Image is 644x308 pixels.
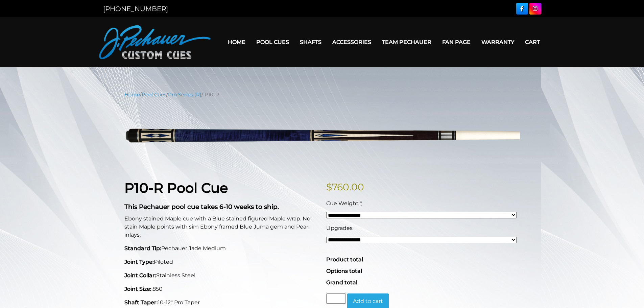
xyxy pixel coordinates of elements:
a: Team Pechauer [377,33,437,51]
a: Pool Cues [142,92,166,98]
img: Pechauer Custom Cues [99,25,211,59]
a: [PHONE_NUMBER] [103,5,168,13]
bdi: 760.00 [326,181,364,193]
a: Home [124,92,140,98]
strong: Joint Size: [124,286,151,292]
p: Stainless Steel [124,271,318,280]
p: Ebony stained Maple cue with a Blue stained figured Maple wrap. No-stain Maple points with sim Eb... [124,215,318,239]
a: Shafts [294,33,327,51]
span: Options total [326,268,362,274]
strong: This Pechauer pool cue takes 6-10 weeks to ship. [124,203,279,211]
input: Product quantity [326,293,346,304]
strong: Joint Type: [124,259,154,265]
strong: Standard Tip: [124,245,161,252]
a: Pro Series (R) [168,92,201,98]
strong: P10-R Pool Cue [124,180,228,196]
span: Grand total [326,279,357,286]
abbr: required [360,200,362,207]
span: $ [326,181,332,193]
strong: Joint Collar: [124,272,156,279]
p: .850 [124,285,318,293]
p: Pechauer Jade Medium [124,244,318,253]
p: Piloted [124,258,318,266]
strong: Shaft Taper: [124,299,158,306]
span: Upgrades [326,225,353,231]
nav: Breadcrumb [124,91,520,98]
span: Cue Weight [326,200,359,207]
span: Product total [326,256,363,263]
a: Cart [520,33,545,51]
img: P10-N.png [124,103,520,169]
a: Warranty [476,33,520,51]
a: Pool Cues [251,33,294,51]
a: Fan Page [437,33,476,51]
p: 10-12" Pro Taper [124,299,318,307]
a: Home [222,33,251,51]
a: Accessories [327,33,377,51]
